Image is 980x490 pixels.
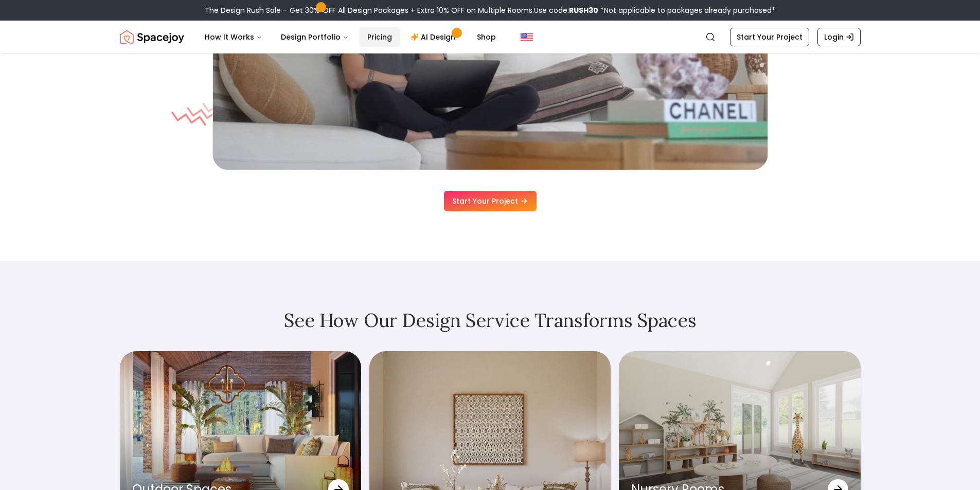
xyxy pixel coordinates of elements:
[197,27,504,47] nav: Main
[120,27,184,47] a: Spacejoy
[359,27,400,47] a: Pricing
[205,5,775,15] div: The Design Rush Sale – Get 30% OFF All Design Packages + Extra 10% OFF on Multiple Rooms.
[273,27,357,47] button: Design Portfolio
[730,28,809,46] a: Start Your Project
[521,31,533,43] img: United States
[469,27,504,47] a: Shop
[817,28,861,46] a: Login
[534,5,598,15] span: Use code:
[569,5,598,15] b: RUSH30
[444,191,537,211] a: Start Your Project
[120,21,861,53] nav: Global
[197,27,271,47] button: How It Works
[120,27,184,47] img: Spacejoy Logo
[402,27,467,47] a: AI Design
[120,310,861,331] h2: See How Our Design Service Transforms Spaces
[598,5,775,15] span: *Not applicable to packages already purchased*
